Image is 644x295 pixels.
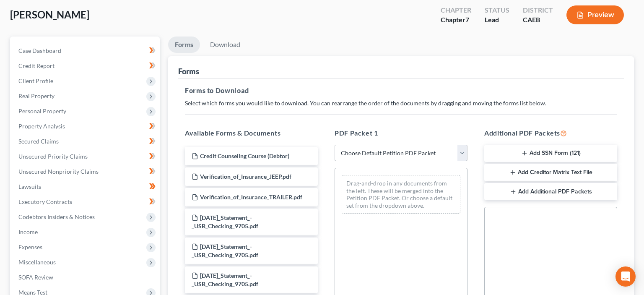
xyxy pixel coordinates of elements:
div: Lead [485,15,509,25]
button: Add Additional PDF Packets [484,183,617,201]
span: Executory Contracts [18,198,72,205]
div: CAEB [523,15,553,25]
div: District [523,5,553,15]
span: Expenses [18,243,42,251]
span: Verification_of_Insurance_TRAILER.pdf [200,193,302,201]
h5: Available Forms & Documents [185,128,318,138]
span: 7 [465,16,469,23]
span: [DATE]_Statement_-_USB_Checking_9705.pdf [192,272,258,287]
h5: Forms to Download [185,86,617,96]
a: Unsecured Priority Claims [12,149,160,164]
span: Property Analysis [18,123,65,130]
span: Credit Report [18,62,55,69]
p: Select which forms you would like to download. You can rearrange the order of the documents by dr... [185,99,617,107]
div: Status [485,5,509,15]
div: Open Intercom Messenger [615,266,636,287]
div: Drag-and-drop in any documents from the left. These will be merged into the Petition PDF Packet. ... [342,175,460,214]
a: Executory Contracts [12,194,160,209]
h5: Additional PDF Packets [484,128,617,138]
span: Client Profile [18,77,53,84]
h5: PDF Packet 1 [335,128,467,138]
span: Verification_of_Insurance_JEEP.pdf [200,173,291,180]
button: Add Creditor Matrix Text File [484,164,617,181]
span: Real Property [18,92,55,99]
a: SOFA Review [12,270,160,285]
span: Unsecured Priority Claims [18,153,88,160]
a: Download [203,37,247,53]
div: Chapter [441,15,471,25]
button: Add SSN Form (121) [484,145,617,162]
span: Miscellaneous [18,258,56,266]
span: Credit Counseling Course (Debtor) [200,152,289,159]
div: Forms [178,66,199,76]
a: Forms [168,37,200,53]
div: Chapter [441,5,471,15]
span: [PERSON_NAME] [10,8,89,21]
button: Preview [566,5,624,24]
span: Personal Property [18,107,66,115]
a: Case Dashboard [12,43,160,58]
span: Codebtors Insiders & Notices [18,213,95,220]
a: Unsecured Nonpriority Claims [12,164,160,179]
span: SOFA Review [18,274,53,281]
span: Lawsuits [18,183,41,190]
a: Credit Report [12,58,160,73]
a: Property Analysis [12,119,160,134]
span: [DATE]_Statement_-_USB_Checking_9705.pdf [192,243,258,258]
span: Secured Claims [18,138,59,145]
a: Secured Claims [12,134,160,149]
a: Lawsuits [12,179,160,194]
span: Case Dashboard [18,47,61,54]
span: Income [18,228,38,235]
span: Unsecured Nonpriority Claims [18,168,99,175]
span: [DATE]_Statement_-_USB_Checking_9705.pdf [192,214,258,230]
